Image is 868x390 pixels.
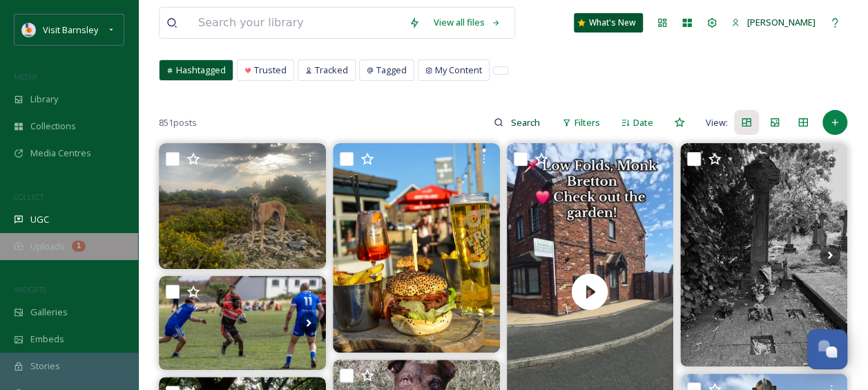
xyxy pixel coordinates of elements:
a: [PERSON_NAME] [724,9,822,36]
span: [PERSON_NAME] [747,16,816,28]
span: Visit Barnsley [43,24,98,36]
span: View: [706,116,728,129]
span: My Content [435,64,482,77]
span: MEDIA [14,71,38,82]
span: 851 posts [159,116,197,129]
button: Open Chat [807,329,847,369]
span: COLLECT [14,192,44,202]
img: A late walk through Brompton Cemetery. Here lies Emmeline Pankhurst, the courageous leader of the... [680,143,847,366]
span: Hashtagged [176,64,226,77]
span: Collections [30,120,76,133]
img: Morning walk from home 🤗 Nice & early before the heatwave kicks in! . . #rescuedog #morningwalk #... [159,143,326,268]
span: UGC [30,213,49,226]
a: What's New [574,13,643,32]
span: Stories [30,360,60,373]
span: Galleries [30,306,68,319]
img: Dodworth Miners 66 - 10 Birkenshaw Bluedogs Photography by mickkeen https://www.facebook.com/98.Y... [159,276,326,370]
span: Tagged [376,64,407,77]
span: Date [633,116,653,129]
span: Uploads [30,240,65,253]
div: 1 [72,241,86,252]
span: Media Centres [30,147,91,160]
span: Filters [575,116,600,129]
span: Tracked [315,64,348,77]
img: barnsley-logo-in-colour.png [22,23,36,37]
span: Trusted [254,64,287,77]
img: Treat yourself Tuesday 😍😍 tag a mate you would share this deal with!! BOGOF on burgers and skewer... [333,143,500,352]
span: Embeds [30,333,64,346]
a: View all files [427,9,508,36]
input: Search your library [191,8,402,38]
input: Search [503,109,548,136]
span: Library [30,93,58,106]
span: WIDGETS [14,284,46,295]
